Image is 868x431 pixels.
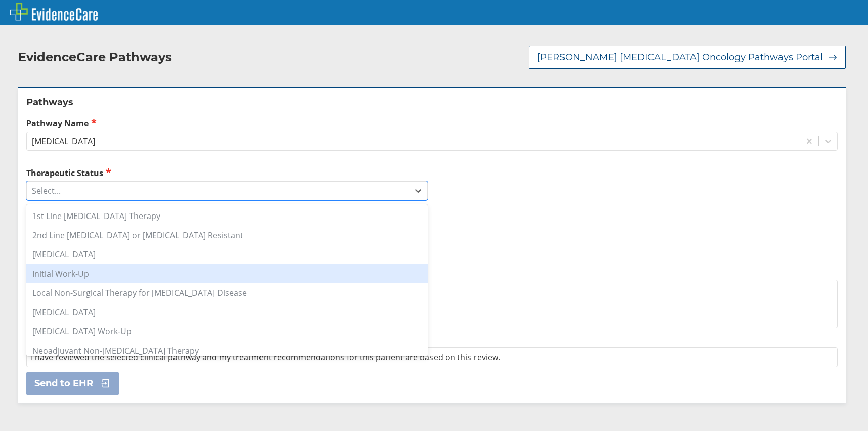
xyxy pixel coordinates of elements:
[26,167,428,179] label: Therapeutic Status
[26,206,428,226] div: 1st Line [MEDICAL_DATA] Therapy
[26,117,838,129] label: Pathway Name
[26,266,838,277] label: Additional Details
[26,372,119,395] button: Send to EHR
[34,377,93,390] span: Send to EHR
[26,245,428,264] div: [MEDICAL_DATA]
[32,136,95,147] div: [MEDICAL_DATA]
[26,264,428,283] div: Initial Work-Up
[26,226,428,245] div: 2nd Line [MEDICAL_DATA] or [MEDICAL_DATA] Resistant
[26,96,838,108] h2: Pathways
[529,46,846,69] button: [PERSON_NAME] [MEDICAL_DATA] Oncology Pathways Portal
[26,303,428,322] div: [MEDICAL_DATA]
[26,283,428,303] div: Local Non-Surgical Therapy for [MEDICAL_DATA] Disease
[26,341,428,360] div: Neoadjuvant Non-[MEDICAL_DATA] Therapy
[31,352,500,363] span: I have reviewed the selected clinical pathway and my treatment recommendations for this patient a...
[18,50,172,65] h2: EvidenceCare Pathways
[26,322,428,341] div: [MEDICAL_DATA] Work-Up
[32,185,61,196] div: Select...
[10,3,98,21] img: EvidenceCare
[537,51,823,63] span: [PERSON_NAME] [MEDICAL_DATA] Oncology Pathways Portal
